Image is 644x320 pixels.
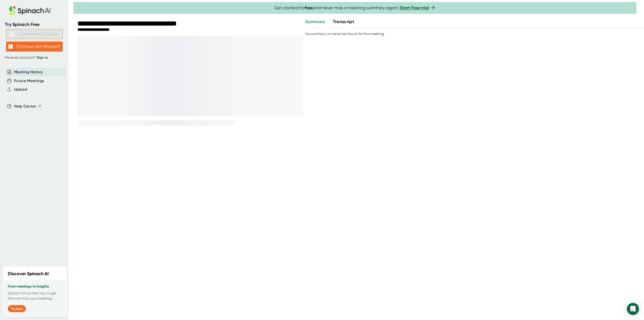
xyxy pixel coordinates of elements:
span: Transcript [333,19,354,24]
b: free [305,5,313,11]
span: Get started for and never miss a meeting summary again! [274,5,436,11]
p: Spinach AI is a new way to get the most from your meetings [8,291,62,301]
span: Help Center [14,103,36,109]
div: Try Spinach Free [5,22,63,27]
h2: Discover Spinach AI [8,270,49,277]
button: Meeting History [14,69,43,75]
a: Sign in [37,55,48,60]
button: Summary [305,18,325,25]
span: Summary [305,19,325,24]
button: Continue with Microsoft [6,42,63,52]
button: Upload [14,87,27,92]
h3: From meetings to insights [8,285,62,289]
div: Open Intercom Messenger [627,303,639,315]
button: Try free [8,305,26,312]
div: Have an account? [5,55,63,60]
img: Aehbyd4JwY73AAAAAElFTkSuQmCC [10,32,15,36]
button: Help Center [14,103,42,109]
a: Start Free trial [400,5,429,11]
button: Continue with Google [6,29,63,39]
button: Transcript [333,18,354,25]
div: No summary or transcript found for this meeting. [305,32,385,36]
button: Future Meetings [14,78,44,84]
